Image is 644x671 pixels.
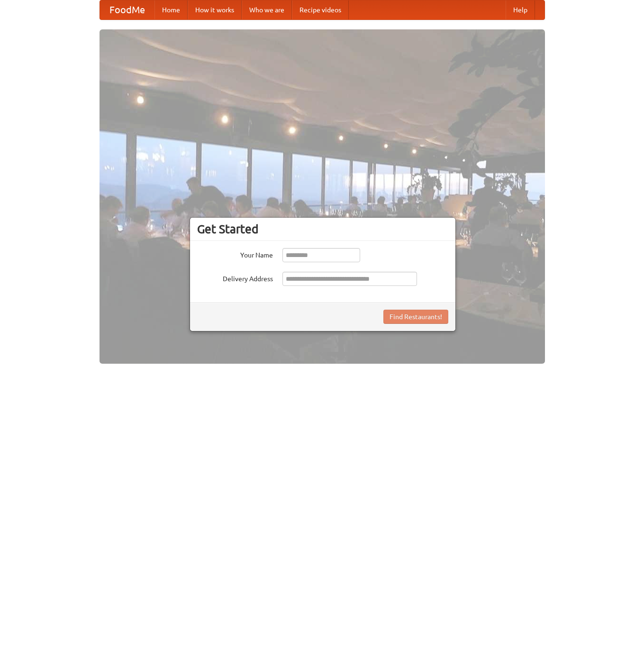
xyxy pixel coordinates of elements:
[100,0,154,19] a: FoodMe
[197,222,448,236] h3: Get Started
[383,310,448,324] button: Find Restaurants!
[506,0,535,19] a: Help
[292,0,349,19] a: Recipe videos
[188,0,242,19] a: How it works
[197,248,273,260] label: Your Name
[242,0,292,19] a: Who we are
[197,272,273,284] label: Delivery Address
[154,0,188,19] a: Home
